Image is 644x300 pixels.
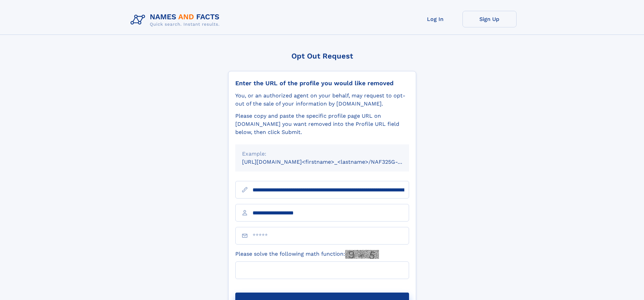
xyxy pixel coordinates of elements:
[228,52,416,60] div: Opt Out Request
[235,92,409,108] div: You, or an authorized agent on your behalf, may request to opt-out of the sale of your informatio...
[235,250,379,259] label: Please solve the following math function:
[235,79,409,87] div: Enter the URL of the profile you would like removed
[462,11,517,27] a: Sign Up
[408,11,462,27] a: Log In
[235,112,409,136] div: Please copy and paste the specific profile page URL on [DOMAIN_NAME] you want removed into the Pr...
[242,150,402,158] div: Example:
[242,159,422,165] small: [URL][DOMAIN_NAME]<firstname>_<lastname>/NAF325G-xxxxxxxx
[128,11,225,29] img: Logo Names and Facts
